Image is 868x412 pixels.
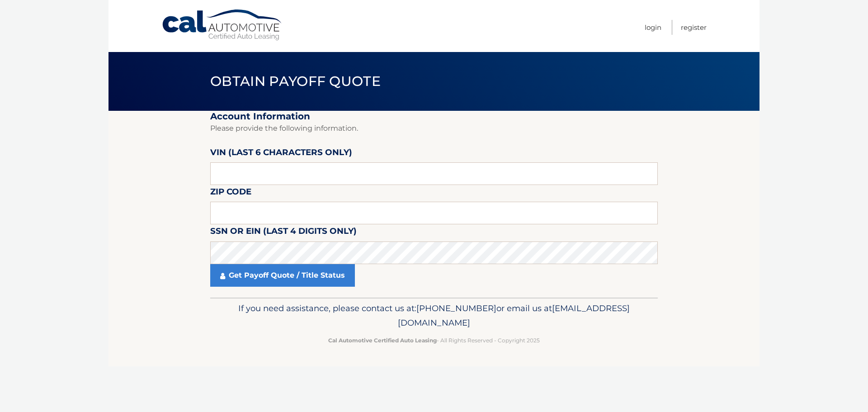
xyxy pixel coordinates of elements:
label: VIN (last 6 characters only) [210,146,352,162]
a: Cal Automotive [161,9,283,41]
p: - All Rights Reserved - Copyright 2025 [216,336,652,345]
a: Register [681,20,707,35]
a: Login [645,20,661,35]
h2: Account Information [210,111,658,122]
p: Please provide the following information. [210,122,658,135]
span: Obtain Payoff Quote [210,73,381,90]
span: [PHONE_NUMBER] [416,303,496,313]
strong: Cal Automotive Certified Auto Leasing [328,337,437,344]
label: SSN or EIN (last 4 digits only) [210,224,357,241]
a: Get Payoff Quote / Title Status [210,264,355,287]
p: If you need assistance, please contact us at: or email us at [216,301,652,330]
label: Zip Code [210,185,251,202]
